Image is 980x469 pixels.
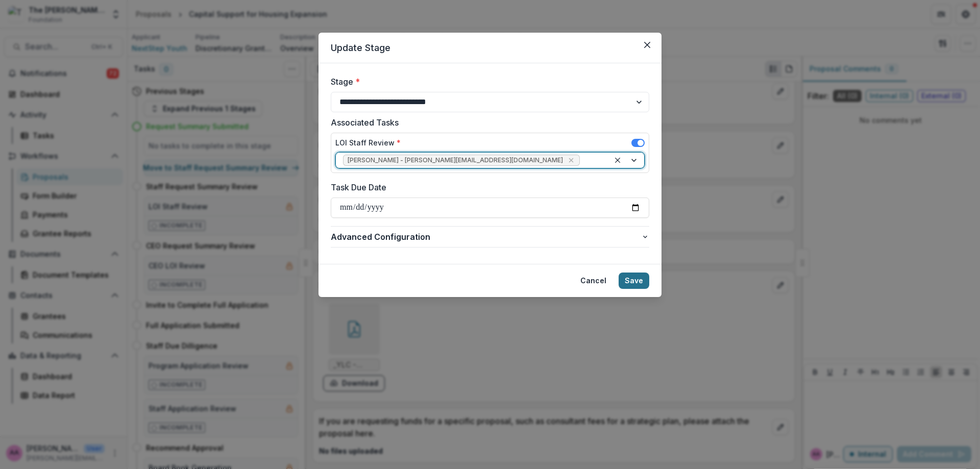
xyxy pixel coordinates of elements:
button: Advanced Configuration [331,227,649,247]
div: Clear selected options [611,154,624,166]
label: Stage [331,76,643,88]
label: LOI Staff Review [335,137,401,148]
span: [PERSON_NAME] - [PERSON_NAME][EMAIL_ADDRESS][DOMAIN_NAME] [348,157,563,164]
div: Remove Annie Axe - annie.axe@fristfoundation.org [566,155,576,165]
button: Cancel [574,273,612,289]
button: Save [619,273,649,289]
label: Task Due Date [331,181,643,193]
span: Advanced Configuration [331,231,641,243]
header: Update Stage [318,33,661,63]
button: Close [639,37,655,53]
label: Associated Tasks [331,116,643,129]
